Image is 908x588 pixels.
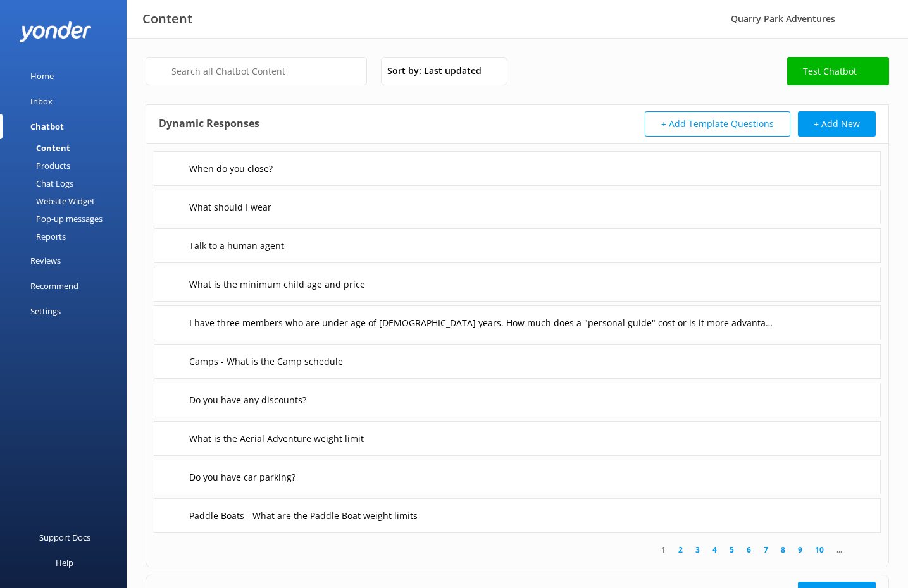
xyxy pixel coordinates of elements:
button: + Add Template Questions [645,111,790,137]
a: Test Chatbot [787,57,889,85]
a: Website Widget [8,192,127,210]
a: 7 [757,544,774,556]
h3: Content [142,9,192,29]
div: Reports [8,228,66,245]
span: Sort by: Last updated [387,64,489,78]
a: 9 [792,544,809,556]
a: Chat Logs [8,175,127,192]
div: Support Docs [39,525,90,550]
a: Reports [8,228,127,245]
span: ... [830,544,849,556]
a: 6 [740,544,757,556]
div: Chatbot [30,114,64,139]
div: Settings [30,298,61,324]
a: 1 [655,544,672,556]
div: Products [8,157,70,175]
a: 10 [809,544,830,556]
a: Products [8,157,127,175]
a: 5 [723,544,740,556]
div: Chat Logs [8,175,73,192]
a: 2 [672,544,689,556]
div: Content [8,139,70,157]
div: Help [56,550,73,575]
div: Website Widget [8,192,95,210]
a: 8 [774,544,792,556]
a: 3 [689,544,706,556]
a: Content [8,139,127,157]
input: Search all Chatbot Content [146,57,367,85]
div: Recommend [30,273,78,298]
a: Pop-up messages [8,210,127,228]
div: Inbox [30,89,53,114]
img: yonder-white-logo.png [19,21,92,42]
div: Reviews [30,248,61,273]
div: Pop-up messages [8,210,103,228]
h4: Dynamic Responses [159,111,259,137]
a: 4 [706,544,723,556]
div: Home [30,63,54,89]
button: + Add New [798,111,876,137]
